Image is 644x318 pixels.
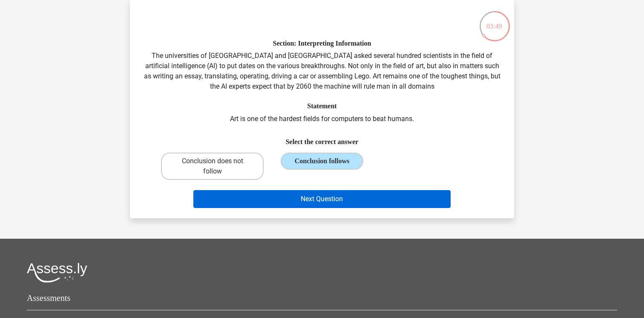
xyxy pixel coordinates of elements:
label: Conclusion does not follow [161,153,264,180]
h6: Section: Interpreting Information [144,39,500,47]
label: Conclusion follows [281,153,363,170]
button: Next Question [193,190,451,208]
div: The universities of [GEOGRAPHIC_DATA] and [GEOGRAPHIC_DATA] asked several hundred scientists in t... [133,7,511,211]
div: 03:49 [479,10,511,32]
h5: Assessments [27,293,617,303]
h6: Statement [144,102,500,110]
img: Assessly logo [27,263,87,283]
h6: Select the correct answer [144,131,500,146]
